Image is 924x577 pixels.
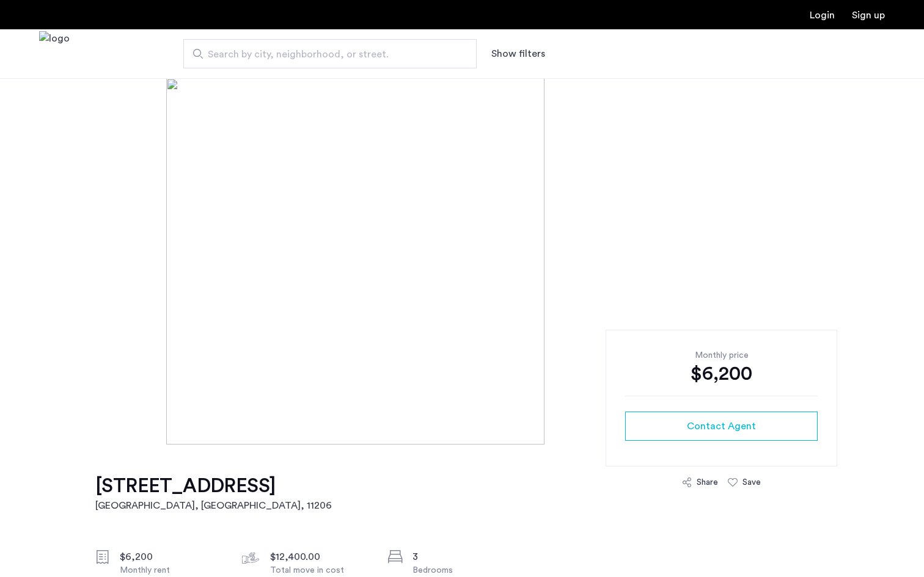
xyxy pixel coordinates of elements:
[625,361,818,386] div: $6,200
[120,550,222,564] div: $6,200
[743,476,761,488] div: Save
[39,31,70,77] img: logo
[697,476,718,488] div: Share
[413,550,515,564] div: 3
[413,564,515,576] div: Bedrooms
[95,474,332,498] h1: [STREET_ADDRESS]
[270,550,373,564] div: $12,400.00
[852,10,885,20] a: Registration
[120,564,222,576] div: Monthly rent
[625,349,818,361] div: Monthly price
[95,474,332,513] a: [STREET_ADDRESS][GEOGRAPHIC_DATA], [GEOGRAPHIC_DATA], 11206
[810,10,835,20] a: Login
[491,46,545,61] button: Show or hide filters
[625,412,818,441] button: button
[183,39,477,68] input: Apartment Search
[166,78,758,445] img: [object%20Object]
[687,419,756,434] span: Contact Agent
[95,498,332,513] h2: [GEOGRAPHIC_DATA], [GEOGRAPHIC_DATA] , 11206
[39,31,70,77] a: Cazamio Logo
[208,47,442,62] span: Search by city, neighborhood, or street.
